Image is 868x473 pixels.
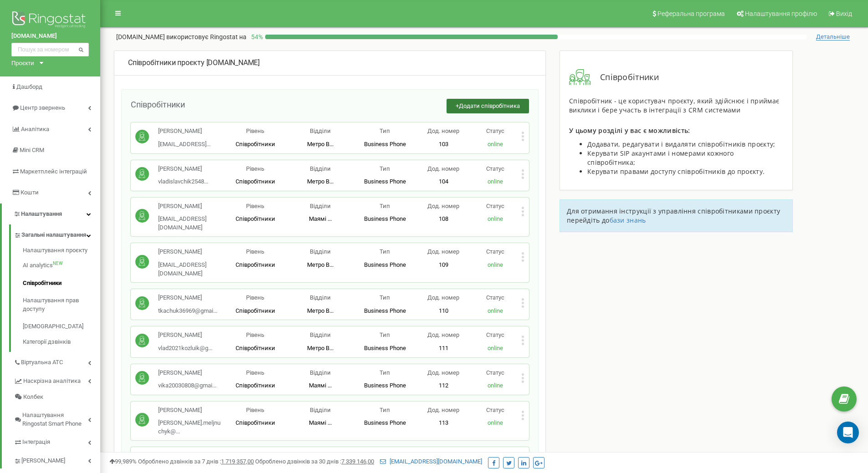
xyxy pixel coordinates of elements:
[14,389,100,405] a: Колбек
[22,438,50,447] span: Інтеграція
[610,216,646,224] span: бази знань
[364,141,406,147] span: Business Phone
[23,377,81,386] span: Наскрізна аналітика
[109,458,137,465] span: 99,989%
[236,215,275,222] span: Співробітники
[246,407,264,413] span: Рівень
[310,248,331,255] span: Відділи
[816,33,850,41] span: Детальніше
[158,369,216,377] p: [PERSON_NAME]
[246,165,264,172] span: Рівень
[447,99,529,114] button: +Додати співробітника
[236,345,275,351] span: Співробітники
[488,261,503,268] span: online
[14,371,100,389] a: Наскрізна аналітика
[380,165,390,172] span: Тип
[587,149,734,167] span: Керувати SIP акаунтами і номерами кожного співробітника;
[364,307,406,314] span: Business Phone
[20,104,65,111] span: Центр звернень
[380,294,390,301] span: Тип
[236,141,275,147] span: Співробітники
[246,331,264,338] span: Рівень
[21,457,65,465] span: [PERSON_NAME]
[417,140,469,149] p: 103
[587,140,776,148] span: Додавати, редагувати і видаляти співробітників проєкту;
[486,127,504,134] span: Статус
[427,369,459,376] span: Дод. номер
[488,141,503,147] span: online
[488,419,503,426] span: online
[486,165,504,172] span: Статус
[380,331,390,338] span: Тип
[310,369,331,376] span: Відділи
[255,458,374,465] span: Оброблено дзвінків за 30 днів :
[307,178,334,185] span: Метро В...
[488,215,503,222] span: online
[158,331,212,340] p: [PERSON_NAME]
[364,382,406,389] span: Business Phone
[745,10,817,17] span: Налаштування профілю
[417,307,469,315] p: 110
[486,331,504,338] span: Статус
[158,165,208,173] p: [PERSON_NAME]
[488,178,503,185] span: online
[158,248,223,256] p: [PERSON_NAME]
[23,336,100,346] a: Категорії дзвінків
[236,419,275,426] span: Співробітники
[158,261,223,278] p: [EMAIL_ADDRESS][DOMAIN_NAME]
[657,10,725,17] span: Реферальна програма
[221,458,254,465] u: 1 719 357,00
[14,450,100,469] a: [PERSON_NAME]
[11,59,34,67] div: Проєкти
[158,307,217,314] span: tkachuk36969@gmai...
[158,419,221,435] span: [PERSON_NAME].meljnuchyk@...
[591,71,659,83] span: Співробітники
[488,307,503,314] span: online
[236,307,275,314] span: Співробітники
[427,331,459,338] span: Дод. номер
[380,458,482,465] a: [EMAIL_ADDRESS][DOMAIN_NAME]
[14,405,100,432] a: Налаштування Ringostat Smart Phone
[459,102,520,109] span: Додати співробітника
[246,203,264,209] span: Рівень
[427,203,459,209] span: Дод. номер
[20,147,44,153] span: Mini CRM
[246,294,264,301] span: Рівень
[310,294,331,301] span: Відділи
[21,231,86,239] span: Загальні налаштування
[21,189,39,196] span: Кошти
[23,246,100,257] a: Налаштування проєкту
[11,9,89,32] img: Ringostat logo
[307,261,334,268] span: Метро В...
[486,203,504,209] span: Статус
[14,224,100,243] a: Загальні налаштування
[486,248,504,255] span: Статус
[11,43,89,56] input: Пошук за номером
[131,100,185,109] span: Співробітники
[486,369,504,376] span: Статус
[380,127,390,134] span: Тип
[16,83,42,90] span: Дашборд
[309,215,332,222] span: Маямі ...
[307,345,334,351] span: Метро В...
[427,127,459,134] span: Дод. номер
[427,407,459,413] span: Дод. номер
[23,393,43,402] span: Колбек
[310,165,331,172] span: Відділи
[417,344,469,353] p: 111
[21,126,49,132] span: Аналiтика
[364,178,406,185] span: Business Phone
[23,275,100,292] a: Співробітники
[380,369,390,376] span: Тип
[488,345,503,351] span: online
[488,382,503,389] span: online
[486,407,504,413] span: Статус
[567,207,780,224] span: Для отримання інструкції з управління співробітниками проєкту перейдіть до
[11,32,89,41] a: [DOMAIN_NAME]
[236,382,275,389] span: Співробітники
[246,369,264,376] span: Рівень
[569,97,779,114] span: Співробітник - це користувач проєкту, який здійснює і приймає виклики і бере участь в інтеграції ...
[427,248,459,255] span: Дод. номер
[364,419,406,426] span: Business Phone
[14,432,100,450] a: Інтеграція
